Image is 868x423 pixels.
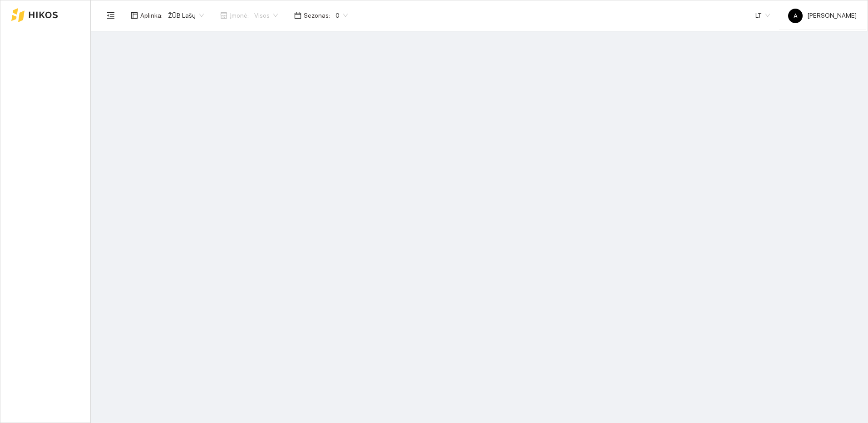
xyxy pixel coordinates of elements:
[140,10,163,20] span: Aplinka :
[788,12,857,19] span: [PERSON_NAME]
[102,6,120,25] button: menu-fold
[304,10,330,20] span: Sezonas :
[254,9,278,22] span: Visos
[168,9,204,22] span: ŽŪB Lašų
[335,9,348,22] span: 0
[220,12,227,19] span: shop
[294,12,301,19] span: calendar
[794,9,798,23] span: A
[107,11,115,20] span: menu-fold
[131,12,138,19] span: layout
[755,9,770,22] span: LT
[230,10,249,20] span: Įmonė :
